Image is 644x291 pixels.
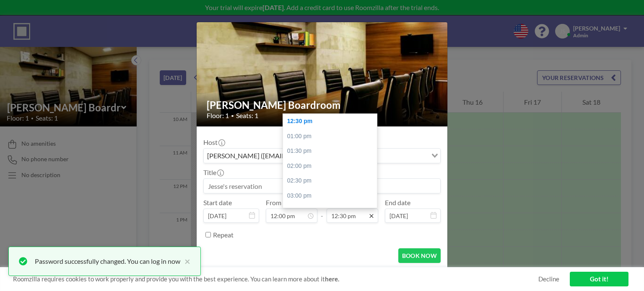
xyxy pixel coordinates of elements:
[13,275,538,283] span: Roomzilla requires cookies to work properly and provide you with the best experience. You can lea...
[207,99,438,111] h2: [PERSON_NAME] Boardroom
[35,256,180,266] div: Password successfully changed. You can log in now
[538,275,559,283] a: Decline
[283,173,381,188] div: 02:30 pm
[385,198,410,207] label: End date
[203,198,232,207] label: Start date
[203,138,224,147] label: Host
[205,150,378,161] span: [PERSON_NAME] ([EMAIL_ADDRESS][DOMAIN_NAME])
[398,248,441,263] button: BOOK NOW
[379,150,426,161] input: Search for option
[204,149,440,163] div: Search for option
[213,231,234,239] label: Repeat
[283,159,381,174] div: 02:00 pm
[236,111,258,120] span: Seats: 1
[570,272,628,286] a: Got it!
[231,113,234,119] span: •
[180,256,190,266] button: close
[321,201,323,220] span: -
[203,168,223,177] label: Title
[204,179,440,193] input: Jesse's reservation
[283,129,381,144] div: 01:00 pm
[207,111,229,120] span: Floor: 1
[283,144,381,159] div: 01:30 pm
[283,188,381,203] div: 03:00 pm
[325,275,339,283] a: here.
[283,114,381,129] div: 12:30 pm
[266,198,281,207] label: From
[283,203,381,219] div: 03:30 pm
